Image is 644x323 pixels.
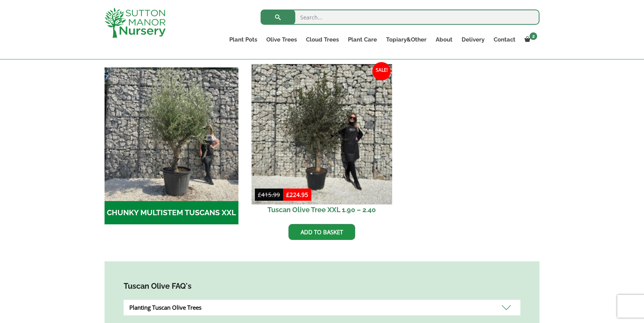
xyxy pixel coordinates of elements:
[124,280,520,292] h4: Tuscan Olive FAQ's
[105,67,238,201] img: CHUNKY MULTISTEM TUSCANS XXL
[251,64,392,204] img: Tuscan Olive Tree XXL 1.90 - 2.40
[225,34,262,45] a: Plant Pots
[262,34,301,45] a: Olive Trees
[255,67,389,218] a: Sale! Tuscan Olive Tree XXL 1.90 – 2.40
[301,34,343,45] a: Cloud Trees
[382,34,431,45] a: Topiary&Other
[258,191,261,198] span: £
[372,62,391,80] span: Sale!
[261,10,539,25] input: Search...
[286,191,308,198] bdi: 224.95
[105,67,238,224] a: Visit product category CHUNKY MULTISTEM TUSCANS XXL
[288,224,355,240] a: Add to basket: “Tuscan Olive Tree XXL 1.90 - 2.40”
[343,34,382,45] a: Plant Care
[258,191,280,198] bdi: 415.99
[255,201,389,218] h2: Tuscan Olive Tree XXL 1.90 – 2.40
[520,34,539,45] a: 2
[457,34,489,45] a: Delivery
[530,32,537,40] span: 2
[286,191,290,198] span: £
[489,34,520,45] a: Contact
[431,34,457,45] a: About
[105,201,238,225] h2: CHUNKY MULTISTEM TUSCANS XXL
[124,300,520,315] div: Planting Tuscan Olive Trees
[105,8,166,38] img: logo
